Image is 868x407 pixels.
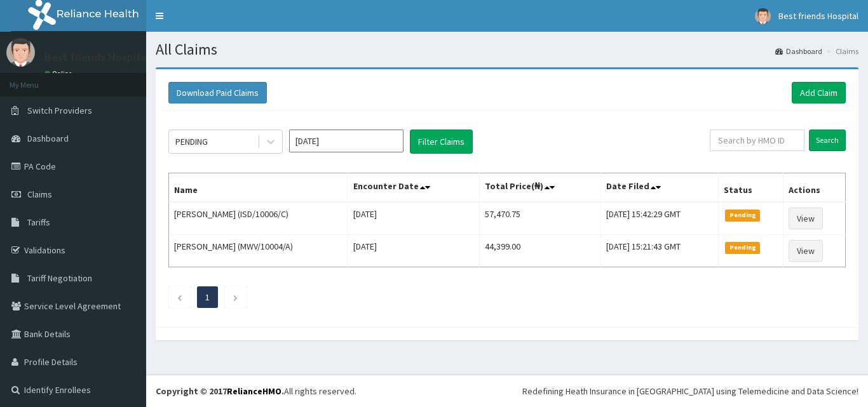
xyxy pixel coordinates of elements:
[227,385,281,397] a: RelianceHMO
[778,10,858,22] span: Best friends Hospital
[168,82,267,103] button: Download Paid Claims
[775,46,822,57] a: Dashboard
[725,242,760,253] span: Pending
[789,208,823,229] a: View
[156,41,858,58] h1: All Claims
[725,210,760,221] span: Pending
[6,38,35,67] img: User Image
[27,105,92,116] span: Switch Providers
[156,385,284,397] strong: Copyright © 2017 .
[348,173,479,203] th: Encounter Date
[44,51,150,63] p: Best friends Hospital
[169,173,348,203] th: Name
[783,173,845,203] th: Actions
[169,202,348,235] td: [PERSON_NAME] (ISD/10006/C)
[792,82,846,103] a: Add Claim
[233,291,238,303] a: Next page
[348,202,479,235] td: [DATE]
[809,130,846,151] input: Search
[789,240,823,262] a: View
[479,202,601,235] td: 57,470.75
[479,235,601,267] td: 44,399.00
[522,385,858,397] div: Redefining Heath Insurance in [GEOGRAPHIC_DATA] using Telemedicine and Data Science!
[289,130,403,152] input: Select Month and Year
[410,130,473,154] button: Filter Claims
[601,235,719,267] td: [DATE] 15:21:43 GMT
[146,375,868,407] footer: All rights reserved.
[177,291,182,303] a: Previous page
[755,8,771,24] img: User Image
[824,46,858,57] li: Claims
[27,272,92,284] span: Tariff Negotiation
[27,189,52,200] span: Claims
[601,173,719,203] th: Date Filed
[348,235,479,267] td: [DATE]
[719,173,783,203] th: Status
[27,133,69,144] span: Dashboard
[27,217,50,228] span: Tariffs
[169,235,348,267] td: [PERSON_NAME] (MWV/10004/A)
[601,202,719,235] td: [DATE] 15:42:29 GMT
[479,173,601,203] th: Total Price(₦)
[710,130,804,151] input: Search by HMO ID
[175,135,208,148] div: PENDING
[205,291,210,303] a: Page 1 is your current page
[44,69,75,78] a: Online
